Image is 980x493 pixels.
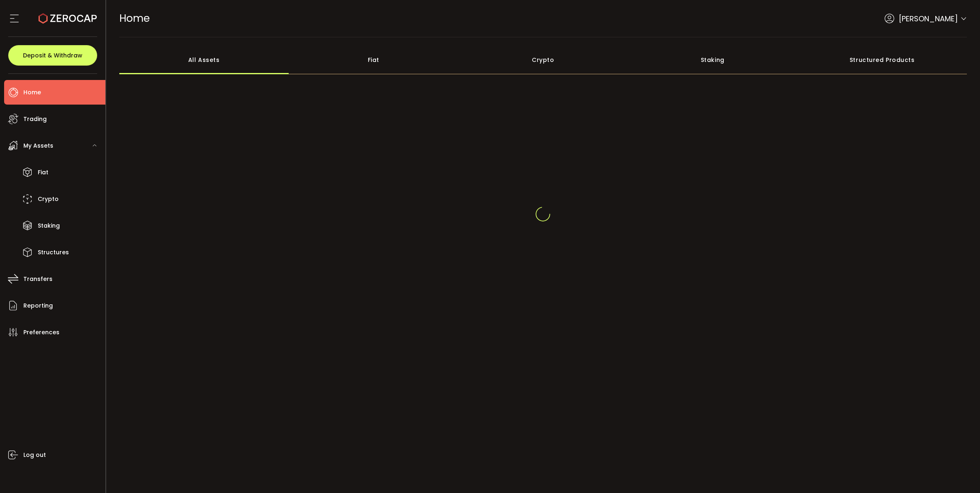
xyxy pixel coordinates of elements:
[119,46,289,74] div: All Assets
[458,46,628,74] div: Crypto
[23,300,53,312] span: Reporting
[38,167,48,178] span: Fiat
[23,140,53,152] span: My Assets
[289,46,458,74] div: Fiat
[628,46,798,74] div: Staking
[23,52,82,58] span: Deposit & Withdraw
[899,13,958,24] span: [PERSON_NAME]
[8,45,97,66] button: Deposit & Withdraw
[38,220,60,232] span: Staking
[38,247,69,258] span: Structures
[38,193,59,205] span: Crypto
[23,87,41,98] span: Home
[23,449,46,461] span: Log out
[798,46,967,74] div: Structured Products
[119,11,150,25] span: Home
[23,326,59,338] span: Preferences
[23,273,52,285] span: Transfers
[23,113,47,125] span: Trading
